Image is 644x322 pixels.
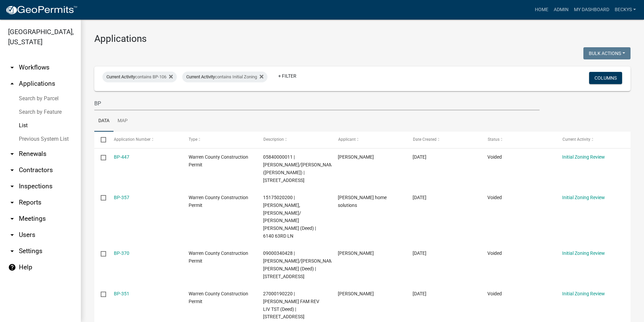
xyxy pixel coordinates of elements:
[186,74,215,79] span: Current Activity
[8,63,16,72] i: arrow_drop_down
[562,291,605,296] a: Initial Zoning Review
[556,132,631,148] datatable-header-cell: Current Activity
[551,3,571,16] a: Admin
[612,3,639,16] a: beckys
[562,250,605,256] a: Initial Zoning Review
[8,166,16,174] i: arrow_drop_down
[8,247,16,255] i: arrow_drop_down
[114,110,132,132] a: Map
[583,47,631,59] button: Bulk Actions
[8,182,16,190] i: arrow_drop_down
[413,137,436,142] span: Date Created
[106,74,135,79] span: Current Activity
[413,291,426,296] span: 04/16/2025
[562,195,605,200] a: Initial Zoning Review
[532,3,551,16] a: Home
[487,291,502,296] span: Voided
[114,154,129,160] a: BP-447
[8,198,16,207] i: arrow_drop_down
[413,154,426,160] span: 09/05/2025
[263,291,319,319] span: 27000190220 | NELSON FAM REV LIV TST (Deed) | 22451 18TH LN
[406,132,481,148] datatable-header-cell: Date Created
[189,250,248,264] span: Warren County Construction Permit
[8,263,16,271] i: help
[114,137,151,142] span: Application Number
[8,231,16,239] i: arrow_drop_down
[189,137,197,142] span: Type
[263,250,337,279] span: 09000340428 | JORDAN, DENNIS WAYNE/DENISE ARLENE (Deed) | 4315 KEOKUK ST
[562,137,590,142] span: Current Activity
[114,291,129,296] a: BP-351
[8,80,16,88] i: arrow_drop_up
[94,33,631,45] h3: Applications
[94,110,114,132] a: Data
[338,137,355,142] span: Applicant
[562,154,605,160] a: Initial Zoning Review
[94,97,540,110] input: Search for applications
[487,137,499,142] span: Status
[114,250,129,256] a: BP-370
[263,154,337,183] span: 05840000011 | SMITH, DAVID L/SUSAN M (Deed) | 3448 HWY 65/69
[263,137,284,142] span: Description
[257,132,331,148] datatable-header-cell: Description
[102,72,177,82] div: contains BP-106
[487,195,502,200] span: Voided
[8,150,16,158] i: arrow_drop_down
[338,250,374,256] span: Dennis Jordan
[8,215,16,223] i: arrow_drop_down
[487,154,502,160] span: Voided
[189,195,248,208] span: Warren County Construction Permit
[413,250,426,256] span: 04/21/2025
[481,132,556,148] datatable-header-cell: Status
[273,70,302,82] a: + Filter
[589,72,622,84] button: Columns
[189,154,248,167] span: Warren County Construction Permit
[413,195,426,200] span: 04/23/2025
[189,291,248,304] span: Warren County Construction Permit
[107,132,182,148] datatable-header-cell: Application Number
[338,291,374,296] span: Janell L Nelson
[487,250,502,256] span: Voided
[182,72,267,82] div: contains Initial Zoning
[331,132,406,148] datatable-header-cell: Applicant
[263,195,316,239] span: 15175020200 | LUEDTKE, LOGAN JOSEPH/ DANIELLE CHRISTINE (Deed) | 6140 63RD LN
[114,195,129,200] a: BP-357
[94,132,107,148] datatable-header-cell: Select
[182,132,257,148] datatable-header-cell: Type
[338,195,387,208] span: buresh home solutions
[571,3,612,16] a: My Dashboard
[338,154,374,160] span: David lee Smith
